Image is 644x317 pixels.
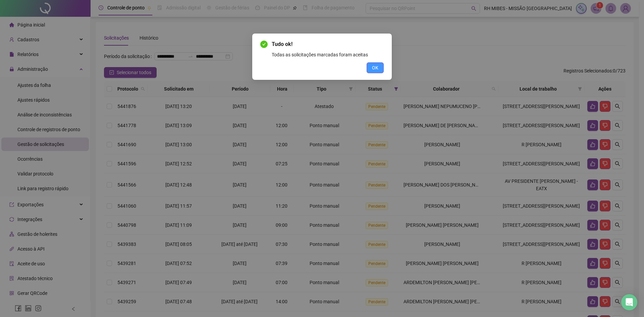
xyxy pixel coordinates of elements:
[621,294,637,310] div: Open Intercom Messenger
[260,41,268,48] span: check-circle
[367,62,384,73] button: OK
[272,51,384,58] div: Todas as solicitações marcadas foram aceitas
[272,40,384,48] span: Tudo ok!
[372,64,378,71] span: OK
